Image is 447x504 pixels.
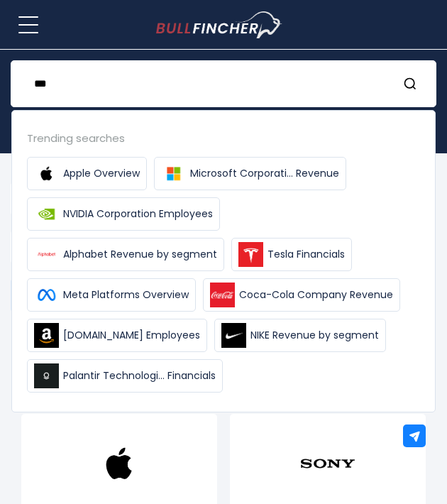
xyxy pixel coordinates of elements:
span: NIKE Revenue by segment [250,328,379,343]
a: Palantir Technologi... Financials [27,359,223,393]
span: [DOMAIN_NAME] Employees [63,328,200,343]
span: Microsoft Corporati... Revenue [190,166,339,181]
button: Search [403,75,421,93]
span: Alphabet Revenue by segment [63,247,217,262]
a: Go to homepage [156,11,309,38]
a: NIKE Revenue by segment [214,319,386,352]
img: AAPL.png [91,435,148,492]
span: Meta Platforms Overview [63,287,189,302]
a: Apple Overview [27,157,147,190]
a: Alphabet Revenue by segment [27,238,224,271]
span: Palantir Technologi... Financials [63,368,216,383]
span: NVIDIA Corporation Employees [63,207,213,221]
a: Meta Platforms Overview [27,278,196,312]
a: Coca-Cola Company Revenue [203,278,400,312]
span: Apple Overview [63,166,140,181]
span: Tesla Financials [267,247,345,262]
a: Microsoft Corporati... Revenue [154,157,346,190]
a: Tesla Financials [231,238,352,271]
span: Coca-Cola Company Revenue [239,287,393,302]
img: SONY.png [299,435,356,492]
div: Trending searches [27,130,420,146]
a: NVIDIA Corporation Employees [27,197,220,231]
img: Bullfincher logo [156,11,283,38]
a: [DOMAIN_NAME] Employees [27,319,207,352]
